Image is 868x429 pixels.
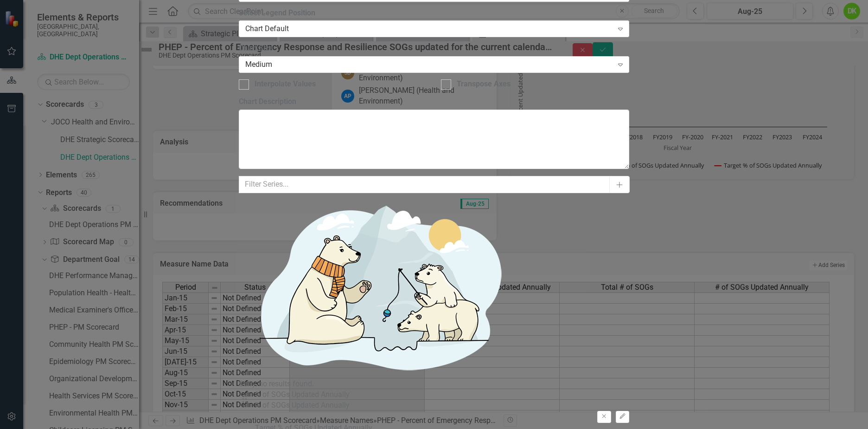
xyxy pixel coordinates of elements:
[239,193,517,379] img: No results found
[255,79,316,90] div: Interpolate Values
[457,79,511,90] div: Transpose Axes
[239,8,630,19] label: Select Legend Position
[239,97,630,107] label: Chart Description
[239,379,630,390] div: Sorry, no results found.
[245,24,613,34] div: Chart Default
[245,59,613,70] div: Medium
[255,390,350,400] div: % of SOGs Updated Annually
[239,43,630,54] label: Chart Size
[255,400,350,411] div: % of SOGs Updated Annually
[239,176,611,193] input: Filter Series...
